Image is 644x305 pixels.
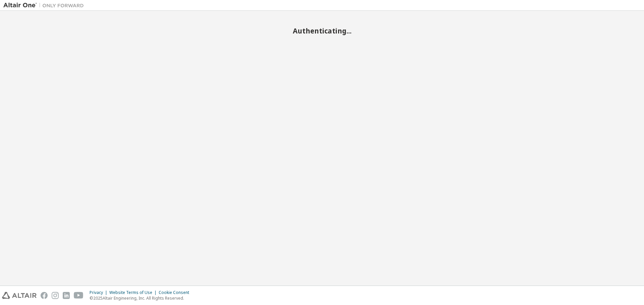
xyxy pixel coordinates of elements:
div: Privacy [90,290,109,295]
div: Website Terms of Use [109,290,159,295]
img: linkedin.svg [63,292,70,299]
img: youtube.svg [74,292,84,299]
img: facebook.svg [41,292,48,299]
img: altair_logo.svg [2,292,37,299]
img: instagram.svg [52,292,59,299]
img: Altair One [3,2,87,9]
div: Cookie Consent [159,290,193,295]
h2: Authenticating... [3,26,641,35]
p: © 2025 Altair Engineering, Inc. All Rights Reserved. [90,295,193,301]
